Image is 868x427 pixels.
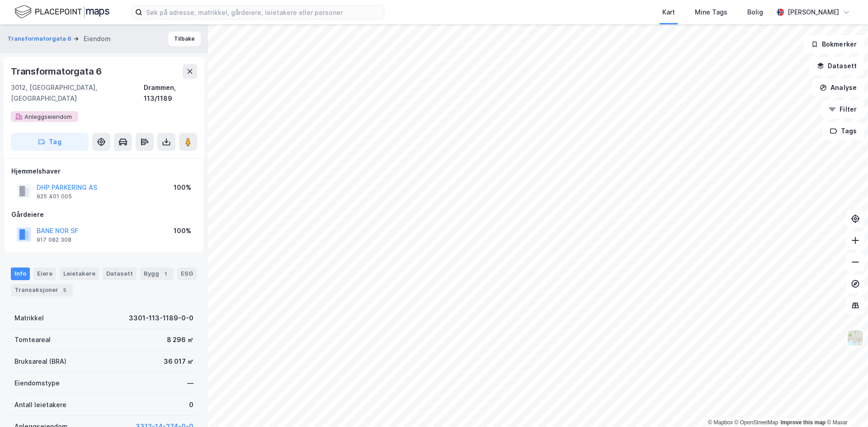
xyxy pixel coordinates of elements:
[812,79,864,97] button: Analyse
[140,267,174,280] div: Bygg
[14,399,66,410] div: Antall leietakere
[189,399,193,410] div: 0
[803,35,864,53] button: Bokmerker
[809,57,864,75] button: Datasett
[37,236,71,244] div: 917 082 308
[11,64,104,79] div: Transformatorgata 6
[7,34,73,43] button: Transformatorgata 6
[781,419,826,426] a: Improve this map
[164,356,193,367] div: 36 017 ㎡
[174,182,191,193] div: 100%
[84,33,111,44] div: Eiendom
[37,193,72,200] div: 925 401 005
[14,356,66,367] div: Bruksareal (BRA)
[33,267,56,280] div: Eiere
[14,334,51,345] div: Tomteareal
[747,7,763,18] div: Bolig
[187,378,193,389] div: —
[11,166,197,177] div: Hjemmelshaver
[11,267,30,280] div: Info
[823,384,868,427] div: Kontrollprogram for chat
[847,329,864,347] img: Z
[168,32,201,46] button: Tilbake
[822,122,864,140] button: Tags
[788,7,839,18] div: [PERSON_NAME]
[11,284,73,296] div: Transaksjoner
[11,82,144,104] div: 3012, [GEOGRAPHIC_DATA], [GEOGRAPHIC_DATA]
[662,7,675,18] div: Kart
[161,269,170,278] div: 1
[14,4,109,20] img: logo.f888ab2527a4732fd821a326f86c7f29.svg
[144,82,197,104] div: Drammen, 113/1189
[823,384,868,427] iframe: Chat Widget
[11,133,89,151] button: Tag
[735,419,778,426] a: OpenStreetMap
[103,267,137,280] div: Datasett
[177,267,197,280] div: ESG
[821,100,864,118] button: Filter
[142,5,384,19] input: Søk på adresse, matrikkel, gårdeiere, leietakere eller personer
[60,267,99,280] div: Leietakere
[11,209,197,220] div: Gårdeiere
[60,286,69,295] div: 5
[129,313,193,324] div: 3301-113-1189-0-0
[167,334,193,345] div: 8 296 ㎡
[14,313,44,324] div: Matrikkel
[708,419,733,426] a: Mapbox
[695,7,727,18] div: Mine Tags
[14,378,60,389] div: Eiendomstype
[174,225,191,236] div: 100%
